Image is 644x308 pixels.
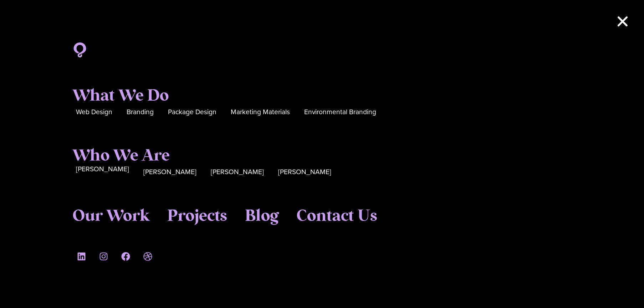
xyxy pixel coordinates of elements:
[231,107,290,118] a: Marketing Materials
[615,14,630,29] a: Close
[304,107,376,118] a: Environmental Branding
[245,207,278,226] a: Blog
[296,207,377,226] a: Contact Us
[127,107,154,118] a: Branding
[72,86,169,106] a: What We Do
[168,107,216,118] a: Package Design
[278,167,331,178] a: [PERSON_NAME]
[72,207,149,226] a: Our Work
[76,164,129,175] a: [PERSON_NAME]
[143,167,196,178] a: [PERSON_NAME]
[72,146,170,166] a: Who We Are
[76,107,112,118] a: Web Design
[167,207,227,226] a: Projects
[211,167,264,178] a: [PERSON_NAME]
